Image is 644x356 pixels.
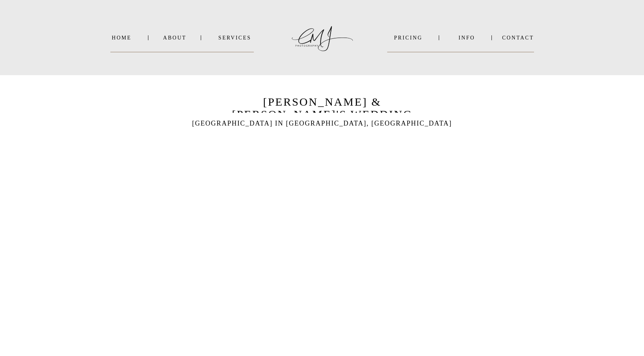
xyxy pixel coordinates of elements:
[502,35,534,41] a: Contact
[134,118,510,129] p: [GEOGRAPHIC_DATA] IN [GEOGRAPHIC_DATA], [GEOGRAPHIC_DATA]
[387,35,429,41] a: PRICING
[219,95,426,113] h1: [PERSON_NAME] & [PERSON_NAME]'S WEDDING
[110,35,133,41] a: Home
[216,35,254,41] a: SERVICES
[163,35,186,41] a: About
[449,35,485,41] a: INFO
